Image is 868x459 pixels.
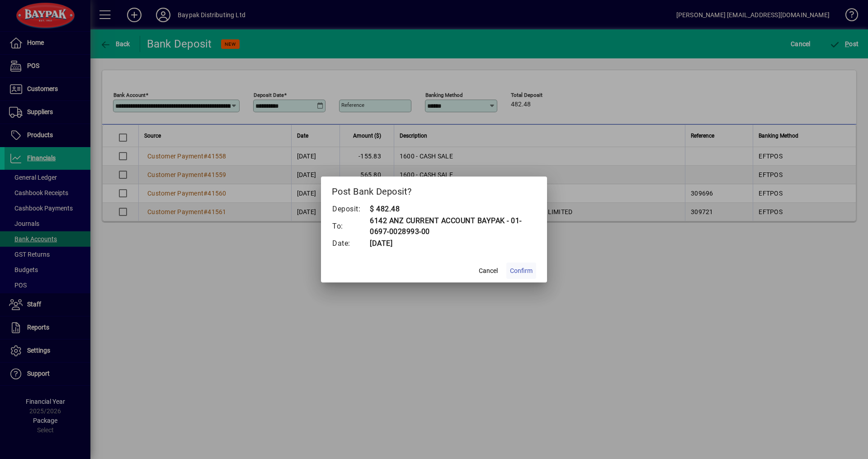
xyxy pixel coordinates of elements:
[321,177,547,203] h2: Post Bank Deposit?
[474,263,503,279] button: Cancel
[332,215,369,238] td: To:
[479,266,498,276] span: Cancel
[369,203,536,215] td: $ 482.48
[369,215,536,238] td: 6142 ANZ CURRENT ACCOUNT BAYPAK - 01-0697-0028993-00
[332,203,369,215] td: Deposit:
[332,238,369,249] td: Date:
[510,266,533,276] span: Confirm
[506,263,536,279] button: Confirm
[369,238,536,249] td: [DATE]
